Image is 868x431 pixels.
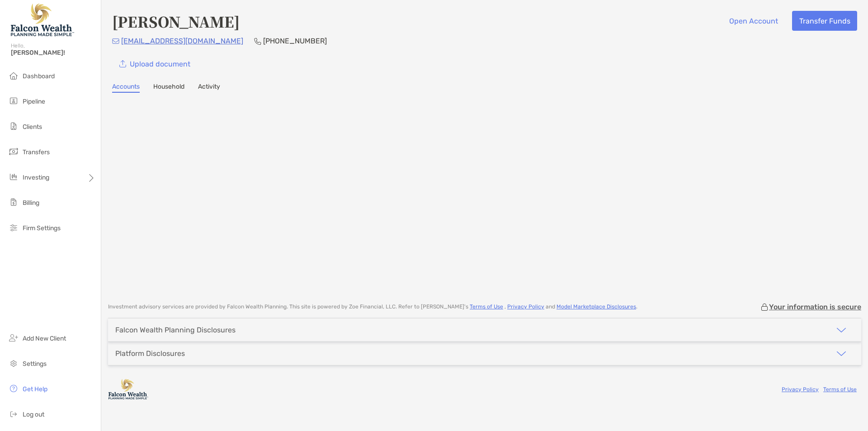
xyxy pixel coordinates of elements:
span: Settings [23,360,47,368]
span: [PERSON_NAME]! [11,49,95,57]
img: firm-settings icon [8,222,19,233]
img: button icon [119,60,126,68]
img: icon arrow [836,348,847,359]
img: icon arrow [836,325,847,336]
img: settings icon [8,358,19,369]
button: Open Account [722,11,785,31]
a: Terms of Use [470,303,503,310]
span: Get Help [23,385,47,393]
img: transfers icon [8,146,19,157]
button: Transfer Funds [792,11,857,31]
img: Phone Icon [254,38,261,45]
a: Household [153,83,184,93]
a: Terms of Use [823,386,857,393]
p: Investment advisory services are provided by Falcon Wealth Planning . This site is powered by Zoe... [108,303,637,310]
h4: [PERSON_NAME] [112,11,240,32]
img: Email Icon [112,38,119,44]
div: Falcon Wealth Planning Disclosures [115,326,236,334]
a: Upload document [112,54,197,74]
img: pipeline icon [8,95,19,106]
p: [PHONE_NUMBER] [263,35,327,47]
img: dashboard icon [8,70,19,81]
p: [EMAIL_ADDRESS][DOMAIN_NAME] [121,35,243,47]
span: Transfers [23,148,50,156]
img: add_new_client icon [8,332,19,343]
span: Log out [23,411,44,418]
span: Dashboard [23,72,55,80]
img: company logo [108,379,149,399]
span: Billing [23,199,39,207]
img: get-help icon [8,383,19,394]
img: Falcon Wealth Planning Logo [11,4,74,36]
a: Model Marketplace Disclosures [557,303,636,310]
img: logout icon [8,408,19,419]
span: Clients [23,123,42,131]
span: Add New Client [23,335,66,342]
span: Pipeline [23,98,45,105]
img: investing icon [8,171,19,182]
span: Investing [23,174,49,181]
img: clients icon [8,121,19,132]
a: Activity [198,83,220,93]
span: Firm Settings [23,224,61,232]
a: Accounts [112,83,140,93]
div: Platform Disclosures [115,349,185,358]
img: billing icon [8,197,19,208]
a: Privacy Policy [507,303,544,310]
a: Privacy Policy [782,386,819,393]
p: Your information is secure [769,303,861,311]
